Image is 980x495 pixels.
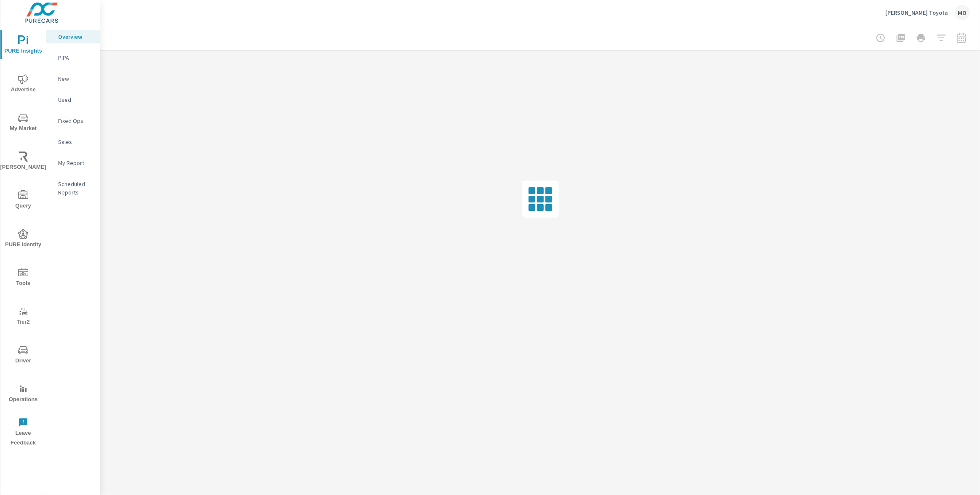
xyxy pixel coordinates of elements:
span: Operations [3,384,43,405]
div: My Report [46,157,100,169]
span: Leave Feedback [3,418,43,448]
span: [PERSON_NAME] [3,152,43,172]
div: PIPA [46,51,100,64]
span: Tier2 [3,306,43,327]
p: Overview [58,32,93,41]
p: PIPA [58,53,93,62]
div: MD [955,5,970,20]
div: Sales [46,136,100,148]
span: Query [3,190,43,211]
span: PURE Identity [3,229,43,250]
span: Advertise [3,74,43,95]
span: Driver [3,345,43,366]
p: [PERSON_NAME] Toyota [885,9,948,16]
p: Fixed Ops [58,117,93,125]
p: Used [58,96,93,104]
p: Scheduled Reports [58,180,93,197]
p: New [58,75,93,83]
div: Scheduled Reports [46,178,100,199]
div: New [46,72,100,85]
span: My Market [3,113,43,133]
div: Used [46,93,100,106]
div: Overview [46,30,100,43]
div: Fixed Ops [46,114,100,127]
span: PURE Insights [3,35,43,56]
p: Sales [58,138,93,146]
span: Tools [3,268,43,288]
p: My Report [58,159,93,167]
div: nav menu [0,25,46,451]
